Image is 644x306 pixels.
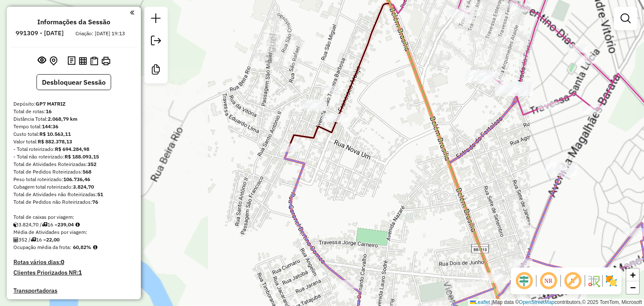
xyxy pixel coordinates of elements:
[514,271,534,291] span: Ocultar deslocamento
[13,176,134,183] div: Peso total roteirizado:
[13,183,134,191] div: Cubagem total roteirizado:
[13,228,134,236] div: Média de Atividades por viagem:
[92,199,98,205] strong: 76
[36,101,65,107] strong: GP7 MATRIZ
[300,100,321,108] div: Atividade não roteirizada - DEPOSITO 24 HORAS
[13,259,134,266] h4: Rotas vários dias:
[13,130,134,138] div: Custo total:
[13,237,18,242] i: Total de Atividades
[13,145,134,153] div: - Total roteirizado:
[83,169,91,175] strong: 568
[48,116,78,122] strong: 2.068,79 km
[587,274,600,288] img: Fluxo de ruas
[322,114,343,122] div: Atividade não roteirizada - DEPOS.DO CLAUDIO
[16,29,64,37] h6: 991309 - [DATE]
[13,198,134,206] div: Total de Pedidos não Roteirizados:
[65,153,99,160] strong: R$ 188.093,15
[13,269,134,276] h4: Clientes Priorizados NR:
[97,191,103,197] strong: 51
[42,222,47,227] i: Total de rotas
[495,85,516,93] div: Atividade não roteirizada - DEP VITORIA
[626,269,639,281] a: Zoom in
[13,222,18,227] i: Cubagem total roteirizado
[491,299,493,305] span: |
[73,184,94,190] strong: 3.824,70
[77,55,88,66] button: Visualizar relatório de Roteirização
[46,108,52,114] strong: 16
[130,8,134,17] a: Clique aqui para minimizar o painel
[478,75,499,84] div: Atividade não roteirizada - CASA LEITE
[306,103,327,111] div: Atividade não roteirizada - DEPOSITO 24 HORAS
[458,8,479,16] div: Atividade não roteirizada - JOAO MARIA ALVES
[506,88,527,96] div: Atividade não roteirizada - DEP VITORIA
[468,299,644,306] div: Map data © contributors,© 2025 TomTom, Microsoft
[37,18,110,26] h4: Informações da Sessão
[39,131,71,137] strong: R$ 10.563,11
[13,191,134,198] div: Total de Atividades não Roteirizadas:
[93,245,97,250] em: Média calculada utilizando a maior ocupação (%Peso ou %Cubagem) de cada rota da sessão. Rotas cro...
[13,138,134,145] div: Valor total:
[13,100,134,108] div: Depósito:
[31,237,36,242] i: Total de rotas
[13,244,71,250] span: Ocupação média da frota:
[38,138,72,145] strong: R$ 882.378,13
[489,275,510,283] div: Atividade não roteirizada - MERC BOM PRECO FEIRA
[66,54,77,67] button: Logs desbloquear sessão
[148,61,164,80] a: Criar modelo
[626,281,639,294] a: Zoom out
[13,115,134,123] div: Distância Total:
[466,70,487,78] div: Atividade não roteirizada - CASA LEITE
[13,213,134,221] div: Total de caixas por viagem:
[13,108,134,115] div: Total de rotas:
[72,30,128,37] div: Criação: [DATE] 19:13
[13,287,134,294] h4: Transportadoras
[13,168,134,176] div: Total de Pedidos Roteirizados:
[605,274,618,288] img: Exibir/Ocultar setores
[88,161,96,167] strong: 352
[321,86,342,94] div: Atividade não roteirizada - WELTON FERNANDES
[42,123,58,130] strong: 144:36
[13,153,134,161] div: - Total não roteirizado:
[78,269,82,276] strong: 1
[630,270,636,280] span: +
[617,10,634,27] a: Exibir filtros
[630,282,636,293] span: −
[337,280,358,288] div: Atividade não roteirizada - DEPOSITO DO NILSON
[48,54,59,67] button: Centralizar mapa no depósito ou ponto de apoio
[36,74,111,90] button: Desbloquear Sessão
[13,161,134,168] div: Total de Atividades Roteirizadas:
[563,271,583,291] span: Exibir rótulo
[55,146,89,152] strong: R$ 694.284,98
[63,176,90,182] strong: 106.736,46
[36,54,48,67] button: Exibir sessão original
[538,271,558,291] span: Ocultar NR
[483,72,504,80] div: Atividade não roteirizada - Casa Leite
[13,123,134,130] div: Tempo total:
[519,299,555,305] a: OpenStreetMap
[13,221,134,228] div: 3.824,70 / 16 =
[470,299,490,305] a: Leaflet
[88,55,100,67] button: Visualizar Romaneio
[73,244,91,250] strong: 60,82%
[148,32,164,51] a: Exportar sessão
[473,73,494,81] div: Atividade não roteirizada - CASA LEITE
[100,55,112,67] button: Imprimir Rotas
[13,236,134,244] div: 352 / 16 =
[57,221,74,228] strong: 239,04
[75,222,80,227] i: Meta Caixas/viagem: 220,00 Diferença: 19,04
[46,236,60,243] strong: 22,00
[148,10,164,29] a: Nova sessão e pesquisa
[61,258,64,266] strong: 0
[495,82,516,90] div: Atividade não roteirizada - DEP VITORIA
[481,272,502,281] div: Atividade não roteirizada - ALICE CARAMELOS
